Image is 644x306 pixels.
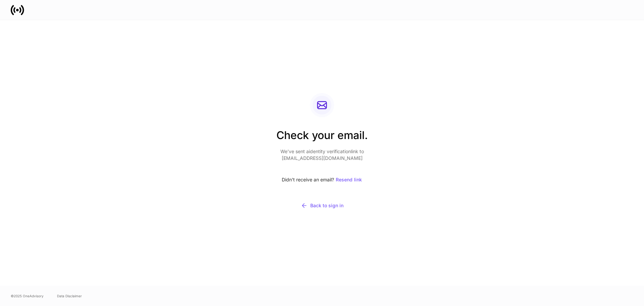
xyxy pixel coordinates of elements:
[276,172,368,187] div: Didn’t receive an email?
[57,293,82,299] a: Data Disclaimer
[11,293,44,299] span: © 2025 OneAdvisory
[301,202,343,209] div: Back to sign in
[276,128,368,148] h2: Check your email.
[335,172,362,187] button: Resend link
[276,198,368,213] button: Back to sign in
[276,148,368,162] p: We’ve sent a identity verification link to [EMAIL_ADDRESS][DOMAIN_NAME]
[336,177,362,182] div: Resend link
